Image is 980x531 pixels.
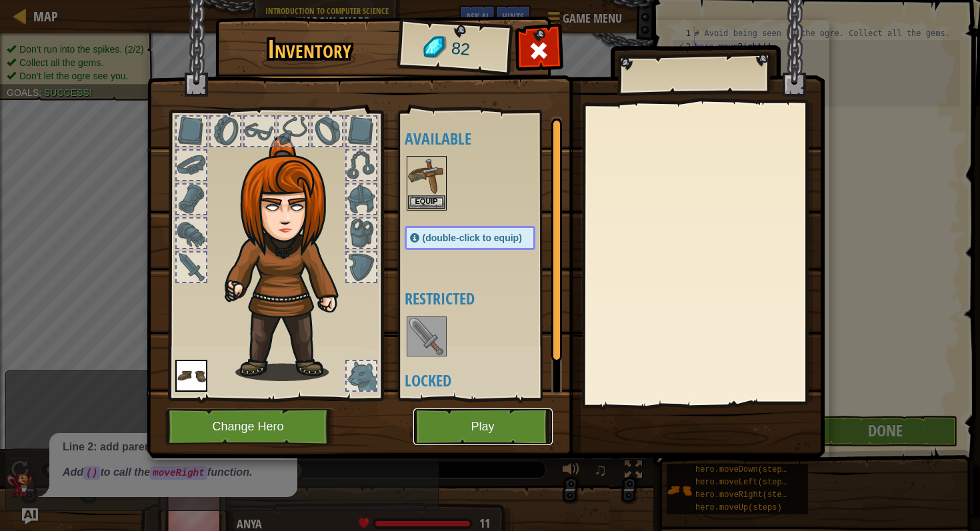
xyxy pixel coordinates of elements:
[165,408,335,445] button: Change Hero
[405,372,562,389] h4: Locked
[219,136,362,381] img: hair_f2.png
[413,408,553,445] button: Play
[423,233,522,243] span: (double-click to equip)
[408,195,445,209] button: Equip
[408,318,445,355] img: portrait.png
[405,130,562,147] h4: Available
[405,290,562,307] h4: Restricted
[175,360,207,392] img: portrait.png
[225,35,395,63] h1: Inventory
[450,37,471,62] span: 82
[408,157,445,195] img: portrait.png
